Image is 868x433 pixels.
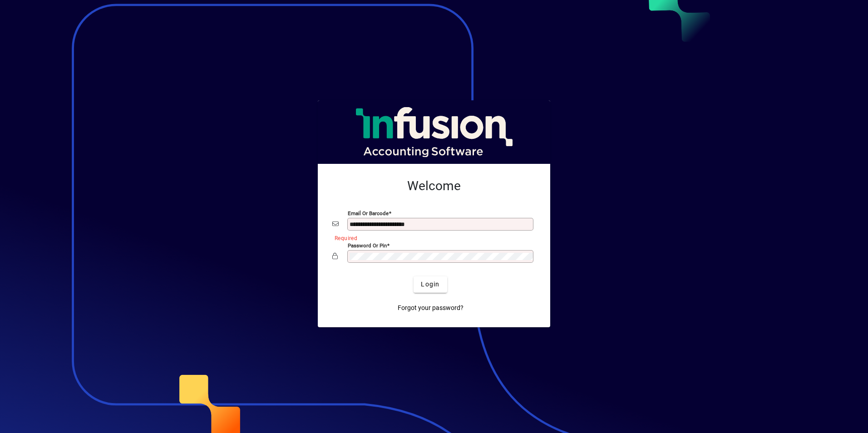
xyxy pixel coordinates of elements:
mat-label: Password or Pin [348,242,387,248]
mat-error: Required [335,233,528,242]
mat-label: Email or Barcode [348,210,389,216]
a: Forgot your password? [394,300,467,316]
span: Forgot your password? [398,303,464,313]
span: Login [421,280,439,289]
h2: Welcome [332,178,536,194]
button: Login [414,276,447,293]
